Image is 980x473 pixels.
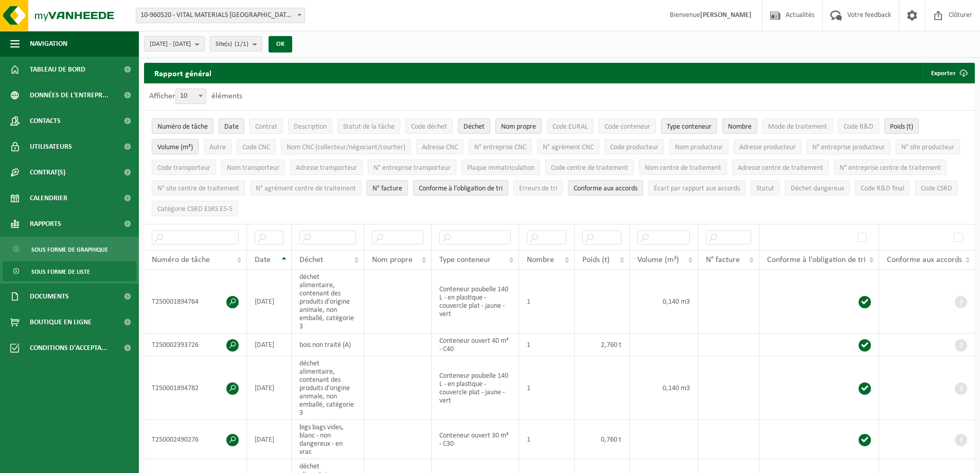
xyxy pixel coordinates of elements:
span: [DATE] - [DATE] [150,37,191,52]
td: Conteneur poubelle 140 L - en plastique - couvercle plat - jaune - vert [432,356,519,420]
span: Navigation [30,31,67,57]
span: Contacts [30,108,61,134]
td: 2,760 t [575,334,630,356]
span: 10 [175,89,206,104]
button: Code conteneurCode conteneur: Activate to sort [599,118,656,134]
span: Écart par rapport aux accords [654,185,740,192]
button: Erreurs de triErreurs de tri: Activate to sort [513,180,563,196]
button: N° entreprise centre de traitementN° entreprise centre de traitement: Activate to sort [834,160,947,175]
span: Nom propre [501,123,536,131]
span: Numéro de tâche [157,123,208,131]
label: Afficher éléments [149,92,242,100]
button: Déchet dangereux : Activate to sort [785,180,850,196]
span: Adresse transporteur [296,164,357,172]
td: 1 [519,334,575,356]
span: Sous forme de liste [31,262,90,282]
button: Volume (m³)Volume (m³): Activate to sort [152,139,199,154]
td: Conteneur ouvert 40 m³ - C40 [432,334,519,356]
span: Utilisateurs [30,134,72,160]
span: Code conteneur [604,123,650,131]
span: Code CSRD [921,185,952,192]
button: [DATE] - [DATE] [144,36,205,51]
span: Nom transporteur [227,164,279,172]
td: T250002393726 [144,334,247,356]
button: N° site producteurN° site producteur : Activate to sort [896,139,960,154]
button: DéchetDéchet: Activate to sort [458,118,490,134]
button: Adresse centre de traitementAdresse centre de traitement: Activate to sort [732,160,829,175]
button: Code transporteurCode transporteur: Activate to sort [152,160,216,175]
td: 0,140 m3 [630,270,698,334]
button: Nom transporteurNom transporteur: Activate to sort [221,160,285,175]
button: Conforme à l’obligation de tri : Activate to sort [413,180,508,196]
td: Conteneur poubelle 140 L - en plastique - couvercle plat - jaune - vert [432,270,519,334]
span: Déchet dangereux [791,185,844,192]
button: Code CSRDCode CSRD: Activate to sort [915,180,958,196]
span: Nombre [728,123,752,131]
span: Boutique en ligne [30,309,92,335]
button: Code producteurCode producteur: Activate to sort [604,139,664,154]
button: NombreNombre: Activate to sort [722,118,757,134]
span: Conforme à l’obligation de tri [419,185,503,192]
span: Autre [209,144,226,151]
span: Volume (m³) [637,256,679,264]
td: 1 [519,420,575,459]
span: Adresse CNC [422,144,458,151]
span: Statut de la tâche [343,123,395,131]
span: Code CNC [242,144,270,151]
span: N° site centre de traitement [157,185,239,192]
span: Contrat [255,123,277,131]
td: [DATE] [247,334,292,356]
span: Calendrier [30,185,67,211]
button: Code centre de traitementCode centre de traitement: Activate to sort [545,160,634,175]
span: Conditions d'accepta... [30,335,108,361]
span: Rapports [30,211,61,237]
button: Numéro de tâcheNuméro de tâche: Activate to sort [152,118,213,134]
span: Statut [756,185,774,192]
h2: Rapport général [144,63,222,83]
span: N° entreprise transporteur [373,164,451,172]
span: Type conteneur [439,256,491,264]
td: 1 [519,270,575,334]
td: déchet alimentaire, contenant des produits d'origine animale, non emballé, catégorie 3 [292,356,364,420]
span: Déchet [299,256,323,264]
button: N° agrément centre de traitementN° agrément centre de traitement: Activate to sort [250,180,362,196]
td: bigs bags vides, blanc - non dangereux - en vrac [292,420,364,459]
button: AutreAutre: Activate to sort [204,139,231,154]
span: Adresse centre de traitement [738,164,823,172]
span: Plaque immatriculation [467,164,534,172]
span: Catégorie CSRD ESRS E5-5 [157,205,233,213]
span: Nom CNC (collecteur/négociant/courtier) [287,144,405,151]
button: N° entreprise CNCN° entreprise CNC: Activate to sort [469,139,532,154]
span: N° entreprise centre de traitement [840,164,941,172]
button: Code R&D finalCode R&amp;D final: Activate to sort [855,180,910,196]
button: OK [269,36,292,52]
button: N° entreprise transporteurN° entreprise transporteur: Activate to sort [368,160,456,175]
button: Adresse transporteurAdresse transporteur: Activate to sort [290,160,363,175]
span: Nombre [527,256,554,264]
span: Code centre de traitement [551,164,628,172]
span: Adresse producteur [739,144,796,151]
span: N° facture [372,185,402,192]
button: Type conteneurType conteneur: Activate to sort [661,118,717,134]
button: ContratContrat: Activate to sort [250,118,283,134]
button: Poids (t)Poids (t): Activate to sort [884,118,919,134]
span: Sous forme de graphique [31,240,108,259]
span: Code déchet [411,123,447,131]
td: [DATE] [247,356,292,420]
button: N° agrément CNCN° agrément CNC: Activate to sort [537,139,599,154]
span: Nom producteur [675,144,723,151]
button: Exporter [923,63,974,83]
td: [DATE] [247,270,292,334]
span: Code transporteur [157,164,210,172]
span: Code EURAL [553,123,588,131]
span: N° site producteur [901,144,954,151]
span: Poids (t) [890,123,913,131]
span: Numéro de tâche [152,256,210,264]
span: Poids (t) [582,256,610,264]
td: T250002490276 [144,420,247,459]
td: T250001894764 [144,270,247,334]
span: Nom propre [372,256,413,264]
span: 10-960520 - VITAL MATERIALS BELGIUM S.A. - TILLY [136,8,305,23]
button: Nom centre de traitementNom centre de traitement: Activate to sort [639,160,727,175]
count: (1/1) [235,41,248,47]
